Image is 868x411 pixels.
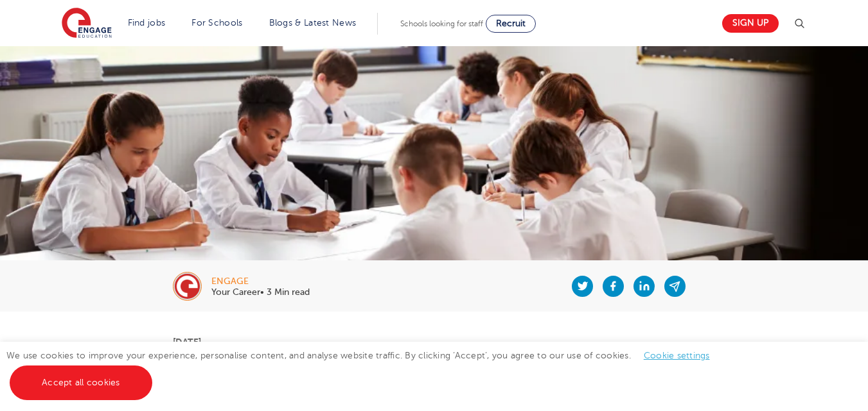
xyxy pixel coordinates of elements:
a: Accept all cookies [10,365,152,400]
a: Recruit [486,15,536,33]
a: Cookie settings [644,351,710,360]
a: Sign up [722,14,779,33]
p: [DATE] [173,337,695,346]
div: engage [211,277,310,286]
a: Blogs & Latest News [269,18,357,28]
span: We use cookies to improve your experience, personalise content, and analyse website traffic. By c... [6,351,723,387]
img: Engage Education [62,8,112,40]
a: For Schools [191,18,242,28]
a: Find jobs [128,18,166,28]
p: Your Career• 3 Min read [211,288,310,297]
span: Recruit [496,19,526,28]
span: Schools looking for staff [400,19,483,28]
